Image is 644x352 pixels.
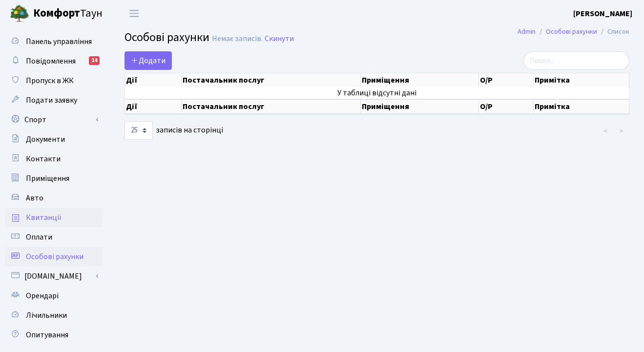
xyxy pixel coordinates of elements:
a: Панель управління [5,32,103,51]
th: Дії [125,99,182,114]
a: [DOMAIN_NAME] [5,266,103,286]
a: Спорт [5,110,103,130]
a: Повідомлення14 [5,51,103,71]
img: logo.png [10,4,29,23]
span: Подати заявку [26,95,77,106]
a: Квитанції [5,208,103,227]
span: Документи [26,134,65,145]
span: Контакти [26,154,61,164]
span: Додати [131,55,166,66]
a: Опитування [5,325,103,345]
a: Подати заявку [5,90,103,110]
a: Оплати [5,227,103,247]
a: Приміщення [5,169,103,188]
a: Орендарі [5,286,103,306]
b: [PERSON_NAME] [573,8,632,19]
div: 14 [89,56,100,65]
span: Приміщення [26,173,69,184]
a: Особові рахунки [5,247,103,266]
span: Особові рахунки [26,251,83,262]
nav: breadcrumb [503,22,644,42]
span: Квитанції [26,212,62,223]
input: Пошук... [523,51,629,70]
a: Скинути [265,34,294,44]
label: записів на сторінці [125,121,223,140]
span: Повідомлення [26,56,76,66]
b: Комфорт [33,5,80,21]
span: Особові рахунки [125,29,209,46]
a: Admin [518,26,536,37]
a: [PERSON_NAME] [573,8,632,20]
th: Постачальник послуг [182,99,361,114]
span: Пропуск в ЖК [26,75,74,86]
span: Лічильники [26,310,67,321]
a: Лічильники [5,306,103,325]
th: Постачальник послуг [182,73,361,87]
a: Документи [5,130,103,149]
span: Оплати [26,232,52,242]
td: У таблиці відсутні дані [125,87,629,99]
a: Особові рахунки [546,26,597,37]
th: Примітка [534,73,629,87]
a: Контакти [5,149,103,169]
th: О/Р [479,73,534,87]
th: Приміщення [361,73,479,87]
button: Переключити навігацію [122,5,146,22]
span: Панель управління [26,36,92,47]
li: Список [597,26,629,37]
a: Пропуск в ЖК [5,71,103,90]
a: Додати [125,51,172,70]
th: Дії [125,73,182,87]
a: Авто [5,188,103,208]
th: О/Р [479,99,534,114]
th: Приміщення [361,99,479,114]
select: записів на сторінці [125,121,153,140]
span: Таун [33,5,103,22]
span: Орендарі [26,290,59,301]
span: Опитування [26,330,68,340]
span: Авто [26,193,43,203]
div: Немає записів. [212,34,263,44]
th: Примітка [534,99,629,114]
